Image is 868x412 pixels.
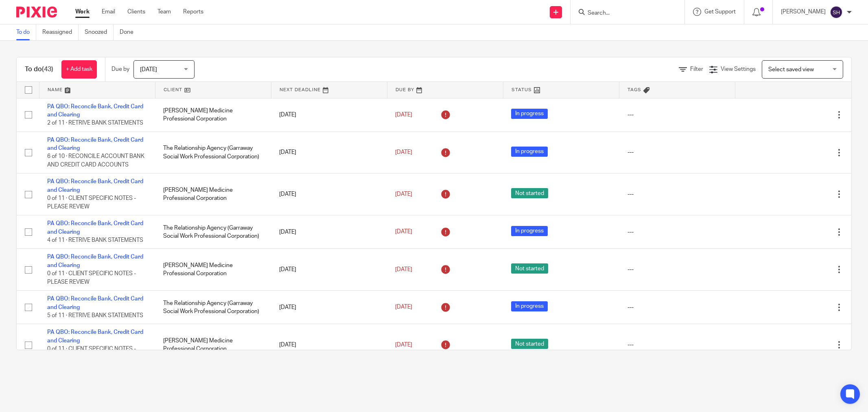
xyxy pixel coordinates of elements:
span: Filter [690,66,703,72]
div: --- [627,341,727,349]
a: Snoozed [85,24,114,40]
a: PA QBO: Reconcile Bank, Credit Card and Clearing [47,104,143,118]
td: [PERSON_NAME] Medicine Professional Corporation [155,324,271,366]
td: The Relationship Agency (Garraway Social Work Professional Corporation) [155,131,271,173]
td: [DATE] [271,291,387,324]
td: [PERSON_NAME] Medicine Professional Corporation [155,98,271,131]
span: In progress [511,109,548,119]
a: PA QBO: Reconcile Bank, Credit Card and Clearing [47,221,143,234]
h1: To do [25,65,53,74]
input: Search [587,10,660,17]
div: --- [627,265,727,274]
a: Email [102,8,115,16]
span: 0 of 11 · CLIENT SPECIFIC NOTES - PLEASE REVIEW [47,346,136,360]
td: The Relationship Agency (Garraway Social Work Professional Corporation) [155,215,271,249]
span: 0 of 11 · CLIENT SPECIFIC NOTES - PLEASE REVIEW [47,195,136,210]
img: svg%3E [830,6,843,19]
span: 2 of 11 · RETRIVE BANK STATEMENTS [47,120,143,126]
div: --- [627,148,727,156]
span: [DATE] [395,267,412,272]
td: [PERSON_NAME] Medicine Professional Corporation [155,173,271,215]
a: Clients [127,8,145,16]
a: Team [157,8,171,16]
td: [DATE] [271,98,387,131]
div: --- [627,303,727,311]
td: [DATE] [271,324,387,366]
a: PA QBO: Reconcile Bank, Credit Card and Clearing [47,296,143,310]
td: [DATE] [271,131,387,173]
span: Not started [511,263,548,274]
span: 5 of 11 · RETRIVE BANK STATEMENTS [47,313,143,318]
span: 4 of 11 · RETRIVE BANK STATEMENTS [47,237,143,243]
span: View Settings [721,66,756,72]
span: Tags [627,88,641,92]
p: [PERSON_NAME] [781,8,826,16]
a: Done [120,24,140,40]
a: PA QBO: Reconcile Bank, Credit Card and Clearing [47,137,143,151]
span: [DATE] [395,342,412,348]
span: [DATE] [140,67,157,72]
a: PA QBO: Reconcile Bank, Credit Card and Clearing [47,329,143,343]
a: PA QBO: Reconcile Bank, Credit Card and Clearing [47,179,143,193]
td: The Relationship Agency (Garraway Social Work Professional Corporation) [155,291,271,324]
a: Work [75,8,90,16]
span: In progress [511,301,548,311]
span: Get Support [704,9,736,15]
a: Reports [183,8,203,16]
div: --- [627,111,727,119]
img: Pixie [16,7,57,18]
span: (43) [42,66,53,72]
span: In progress [511,147,548,157]
div: --- [627,190,727,198]
a: PA QBO: Reconcile Bank, Credit Card and Clearing [47,254,143,268]
span: 0 of 11 · CLIENT SPECIFIC NOTES - PLEASE REVIEW [47,271,136,285]
a: Reassigned [42,24,79,40]
span: [DATE] [395,112,412,118]
span: Select saved view [768,67,814,72]
span: 6 of 10 · RECONCILE ACCOUNT BANK AND CREDIT CARD ACCOUNTS [47,154,144,168]
div: --- [627,228,727,236]
a: To do [16,24,36,40]
td: [DATE] [271,173,387,215]
a: + Add task [61,60,97,79]
span: [DATE] [395,305,412,310]
td: [DATE] [271,249,387,291]
span: [DATE] [395,149,412,155]
td: [DATE] [271,215,387,249]
span: Not started [511,188,548,198]
span: [DATE] [395,229,412,235]
p: Due by [112,65,129,73]
span: In progress [511,226,548,236]
td: [PERSON_NAME] Medicine Professional Corporation [155,249,271,291]
span: [DATE] [395,191,412,197]
span: Not started [511,339,548,349]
